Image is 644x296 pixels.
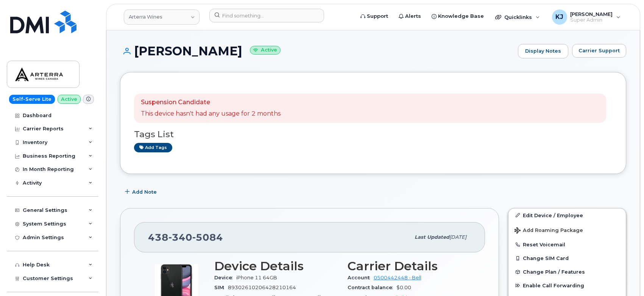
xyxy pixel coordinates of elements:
[348,285,396,290] span: Contract balance
[508,279,626,292] button: Enable Call Forwarding
[515,227,583,235] span: Add Roaming Package
[508,208,626,222] a: Edit Device / Employee
[508,265,626,279] button: Change Plan / Features
[120,44,514,58] h1: [PERSON_NAME]
[518,44,568,58] a: Display Notes
[214,275,236,280] span: Device
[214,285,228,290] span: SIM
[523,283,584,288] span: Enable Call Forwarding
[523,269,585,275] span: Change Plan / Features
[508,251,626,265] button: Change SIM Card
[141,98,281,107] p: Suspension Candidate
[415,234,449,240] span: Last updated
[348,275,374,280] span: Account
[572,44,626,58] button: Carrier Support
[250,46,281,55] small: Active
[192,232,223,243] span: 5084
[134,143,172,152] a: Add tags
[120,185,163,199] button: Add Note
[132,188,157,196] span: Add Note
[236,275,277,280] span: iPhone 11 64GB
[348,259,472,273] h3: Carrier Details
[214,259,338,273] h3: Device Details
[168,232,192,243] span: 340
[396,285,411,290] span: $0.00
[134,130,612,139] h3: Tags List
[141,110,281,118] p: This device hasn't had any usage for 2 months
[508,222,626,238] button: Add Roaming Package
[508,238,626,251] button: Reset Voicemail
[449,234,466,240] span: [DATE]
[579,47,620,54] span: Carrier Support
[374,275,421,280] a: 0500442448 - Bell
[148,232,223,243] span: 438
[228,285,296,290] span: 89302610206428210164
